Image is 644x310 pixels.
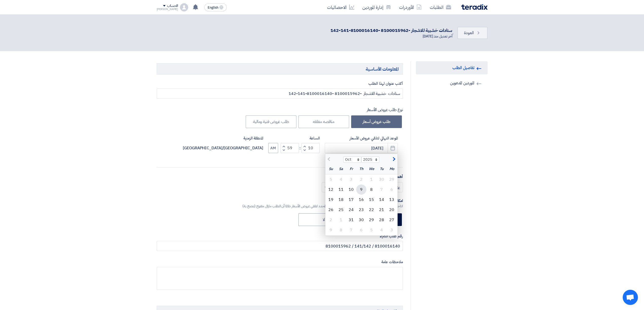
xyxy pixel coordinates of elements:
[366,164,377,174] div: We
[377,215,387,225] div: 28
[157,89,403,99] input: مثال: طابعات ألوان, نظام إطفاء حريق, أجهزة كهربائية...
[336,174,346,184] div: 4
[387,225,397,235] div: 3
[336,195,346,205] div: 18
[346,205,356,215] div: 24
[356,225,366,235] div: 6
[330,27,452,34] div: سنادات خشبية للاشجار -8100015962 -8100016140-141-142
[336,184,346,195] div: 11
[416,76,488,90] a: الموردين المدعوين
[358,1,395,13] a: إدارة الموردين
[167,4,178,8] div: الحساب
[298,115,349,128] label: مناقصه مغلقه
[395,1,426,13] a: الأوردرات
[366,195,377,205] div: 15
[366,215,377,225] div: 29
[366,225,377,235] div: 5
[387,164,397,174] div: Mo
[387,205,397,215] div: 20
[323,1,358,13] a: الاحصائيات
[377,225,387,235] div: 4
[336,164,346,174] div: Sa
[387,184,397,195] div: 6
[383,174,403,180] label: أهمية الطلب
[157,241,403,251] input: أدخل رقم طلب الشراء الداخلي ان وجد
[157,81,403,87] label: أكتب عنوان لهذا الطلب
[346,184,356,195] div: 10
[351,115,402,128] label: طلب عروض أسعار
[377,174,387,184] div: 30
[387,215,397,225] div: 27
[377,184,387,195] div: 7
[281,143,299,153] input: Minutes
[246,115,296,128] label: طلب عروض فنية ومالية
[336,225,346,235] div: 8
[242,203,403,209] div: اتاحة فرصة للموردين لتقديم عرض أسعار بعد التاريخ النهائي المحدد لتلقي عروض الأسعار طالما أن الطلب...
[426,1,455,13] a: الطلبات
[326,184,336,195] div: 12
[356,215,366,225] div: 30
[461,4,488,10] img: Teradix logo
[180,3,188,11] img: profile_test.png
[326,164,336,174] div: Su
[356,164,366,174] div: Th
[457,27,487,39] a: العودة
[325,143,398,153] input: سنة-شهر-يوم
[208,6,218,9] span: English
[416,61,488,74] a: تفاصيل الطلب
[326,174,336,184] div: 5
[366,174,377,184] div: 1
[326,205,336,215] div: 26
[366,205,377,215] div: 22
[157,233,403,239] label: رقم طلب الشراء
[366,184,377,195] div: 8
[299,145,301,151] div: :
[325,135,398,141] label: الموعد النهائي لتلقي عروض الأسعار
[268,135,320,141] label: الساعة
[356,184,366,195] div: 9
[157,8,178,11] div: [PERSON_NAME]
[157,63,403,75] h5: المعلومات الأساسية
[326,195,336,205] div: 19
[377,205,387,215] div: 21
[157,25,488,41] div: .
[330,34,452,39] div: آخر تعديل منذ [DATE]
[326,225,336,235] div: 9
[387,174,397,184] div: 29
[242,198,403,203] div: امكانية استلام عروض أسعار بعد هذا الموعد النهائي؟
[301,143,320,153] input: Hours
[204,3,227,11] button: English
[183,145,263,151] div: [GEOGRAPHIC_DATA]/[GEOGRAPHIC_DATA]
[346,164,356,174] div: Fr
[346,174,356,184] div: 3
[268,143,278,153] button: AM
[356,195,366,205] div: 16
[464,30,474,36] span: العودة
[157,107,403,113] div: نوع طلب عروض الأسعار
[157,259,403,265] label: ملاحظات عامة
[623,290,638,305] div: Open chat
[377,164,387,174] div: Tu
[336,215,346,225] div: 1
[183,135,263,141] label: المنطقة الزمنية
[356,205,366,215] div: 23
[346,225,356,235] div: 7
[377,195,387,205] div: 14
[346,195,356,205] div: 17
[346,215,356,225] div: 31
[298,213,349,226] label: لا
[387,195,397,205] div: 13
[336,205,346,215] div: 25
[356,174,366,184] div: 2
[326,215,336,225] div: 2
